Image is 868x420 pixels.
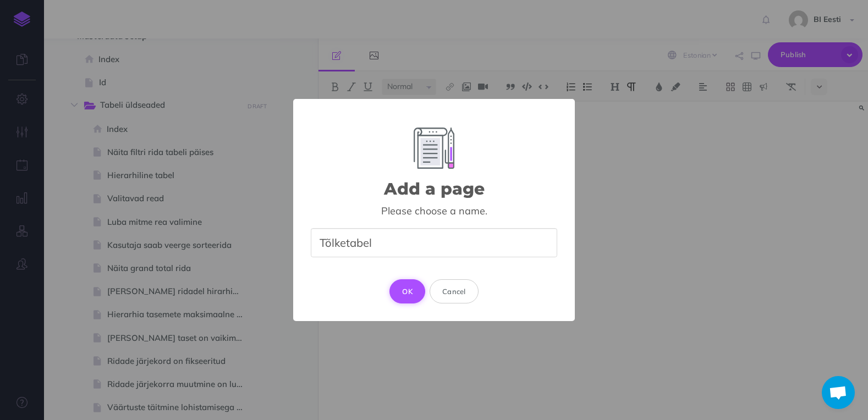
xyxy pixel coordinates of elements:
[384,180,485,198] h2: Add a page
[822,376,855,409] a: Open chat
[430,279,479,303] button: Cancel
[389,279,425,303] button: OK
[311,205,557,217] div: Please choose a name.
[414,128,455,169] img: Add Element Image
